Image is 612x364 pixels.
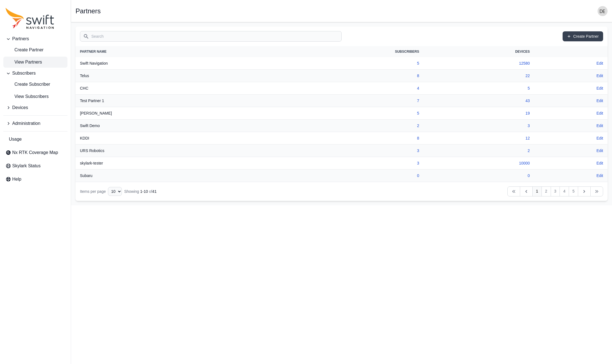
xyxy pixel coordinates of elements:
[12,36,29,42] span: Partners
[75,157,268,170] th: skylark-tester
[596,98,603,103] a: Edit
[417,86,419,90] a: 4
[596,73,603,79] a: Edit
[596,148,603,153] a: Edit
[3,160,67,171] a: Skylark Status
[598,6,608,16] img: user photo
[525,98,530,103] a: 43
[519,61,530,65] a: 12580
[596,173,603,178] a: Edit
[528,86,530,90] a: 5
[3,33,67,44] button: Partners
[3,91,67,102] a: View Subscribers
[268,46,424,57] th: Subscribers
[417,61,419,65] a: 5
[424,46,534,57] th: Devices
[75,107,268,120] th: [PERSON_NAME]
[551,186,560,196] a: 3
[152,189,157,194] span: 41
[528,123,530,128] a: 3
[525,74,530,78] a: 22
[560,186,569,196] a: 4
[3,57,67,68] a: View Partners
[596,123,603,128] a: Edit
[417,123,419,128] a: 2
[6,93,49,100] span: View Subscribers
[3,79,67,90] a: Create Subscriber
[75,8,101,14] h1: Partners
[75,70,268,82] th: Telus
[12,163,41,169] span: Skylark Status
[75,95,268,107] th: Test Partner 1
[596,60,603,66] a: Edit
[3,102,67,113] button: Devices
[417,111,419,115] a: 5
[417,98,419,103] a: 7
[532,186,542,196] a: 1
[3,134,67,145] a: Usage
[3,118,67,129] button: Administration
[417,173,419,178] a: 0
[417,74,419,78] a: 8
[124,189,157,194] div: Showing of
[3,44,67,55] a: create-partner
[108,187,122,196] select: Display Limit
[75,170,268,182] th: Subaru
[528,148,530,153] a: 2
[75,120,268,132] th: Swift Demo
[6,81,50,88] span: Create Subscriber
[528,173,530,178] a: 0
[12,70,36,77] span: Subscribers
[525,136,530,140] a: 12
[542,186,551,196] a: 2
[417,136,419,140] a: 8
[417,161,419,165] a: 3
[12,149,58,156] span: Nx RTK Coverage Map
[75,46,268,57] th: Partner Name
[596,135,603,141] a: Edit
[75,132,268,145] th: KDDI
[3,147,67,158] a: Nx RTK Coverage Map
[3,68,67,79] button: Subscribers
[12,120,40,127] span: Administration
[569,186,578,196] a: 5
[75,57,268,70] th: Swift Navigation
[6,59,42,65] span: View Partners
[525,111,530,115] a: 19
[596,85,603,91] a: Edit
[519,161,530,165] a: 10000
[12,176,21,183] span: Help
[596,160,603,166] a: Edit
[9,136,22,143] span: Usage
[140,189,148,194] span: 1 - 10
[80,189,106,194] span: Items per page
[75,82,268,95] th: CHC
[12,104,28,111] span: Devices
[563,31,603,41] a: Create Partner
[3,174,67,185] a: Help
[6,47,44,53] span: Create Partner
[75,182,608,201] nav: Table navigation
[596,110,603,116] a: Edit
[80,31,342,42] input: Search
[75,145,268,157] th: URS Robotics
[417,148,419,153] a: 3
